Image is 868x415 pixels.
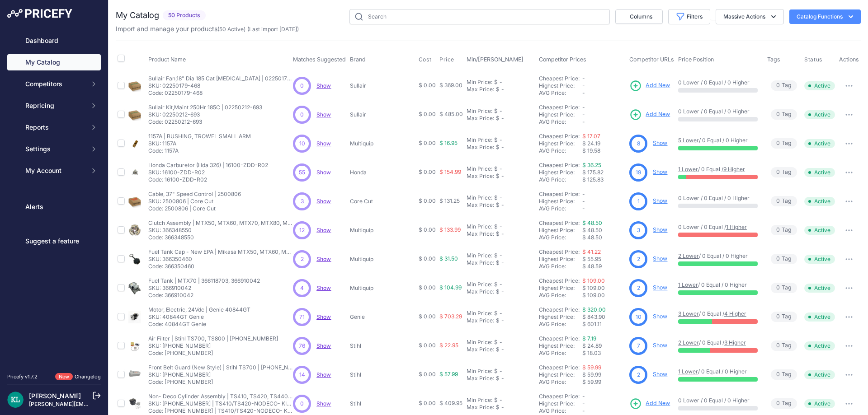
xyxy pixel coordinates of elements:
[678,56,714,63] span: Price Position
[148,256,293,263] p: SKU: 366350460
[678,252,758,260] p: / 0 Equal / 0 Higher
[467,86,494,93] div: Max Price:
[467,173,494,180] div: Max Price:
[539,191,580,197] a: Cheapest Price:
[148,234,293,241] p: Code: 366348550
[500,230,504,238] div: -
[771,109,797,120] span: Tag
[148,205,241,212] p: Code: 2500806 | Core Cut
[148,219,293,227] p: Clutch Assembly | MTX50, MTX60, MTX70, MTX80, MTX90 | 366348550
[7,233,101,249] a: Suggest a feature
[467,281,492,288] div: Min Price:
[653,255,667,262] a: Show
[500,173,504,180] div: -
[467,259,494,266] div: Max Price:
[539,219,580,226] a: Cheapest Price:
[678,195,758,202] p: 0 Lower / 0 Equal / 0 Higher
[148,191,241,198] p: Cable, 37" Speed Control | 2500806
[148,198,241,205] p: SKU: 2500806 | Core Cut
[293,56,346,63] span: Matches Suggested
[582,306,606,313] a: $ 320.00
[653,168,667,175] a: Show
[419,255,436,262] span: $ 0.00
[539,104,580,111] a: Cheapest Price:
[500,259,504,266] div: -
[419,82,436,89] span: $ 0.00
[467,107,492,115] div: Min Price:
[148,140,251,147] p: SKU: 1157A
[771,254,797,264] span: Tag
[539,234,582,241] div: AVG Price:
[539,256,582,263] div: Highest Price:
[724,310,746,317] a: 4 Higher
[439,226,461,233] span: $ 133.99
[419,197,436,204] span: $ 0.00
[299,226,305,234] span: 12
[723,166,745,173] a: 9 Higher
[637,255,640,263] span: 2
[678,137,699,144] a: 5 Lower
[653,197,667,204] a: Show
[316,256,331,262] span: Show
[771,312,797,322] span: Tag
[301,255,304,263] span: 2
[637,284,640,292] span: 2
[467,56,524,63] span: Min/[PERSON_NAME]
[539,306,580,313] a: Cheapest Price:
[163,10,206,21] span: 50 Products
[301,197,304,205] span: 3
[582,133,600,140] a: $ 17.07
[539,263,582,270] div: AVG Price:
[582,256,601,262] span: $ 55.95
[419,168,436,175] span: $ 0.00
[582,335,596,342] a: $ 7.19
[148,75,293,82] p: Sullair Fan,18" Dia 185 Cat [MEDICAL_DATA] | 02250179-468
[467,230,494,238] div: Max Price:
[148,82,293,89] p: SKU: 02250179-468
[25,123,85,132] span: Reports
[539,56,586,63] span: Competitor Prices
[653,284,667,291] a: Show
[148,118,262,126] p: Code: 02250212-693
[582,162,601,168] a: $ 36.25
[804,81,835,90] span: Active
[771,225,797,235] span: Tag
[498,223,502,230] div: -
[439,82,462,89] span: $ 369.00
[148,248,293,256] p: Fuel Tank Cap - New EPA | Mikasa MTX50, MTX60, MTX70, MTX80 | 366350460
[116,24,299,33] p: Import and manage your products
[148,111,262,118] p: SKU: 02250212-693
[25,79,85,89] span: Competitors
[316,400,331,407] span: Show
[148,263,293,270] p: Code: 366350460
[678,310,758,317] p: / 0 Equal /
[767,56,780,63] span: Tags
[7,33,101,362] nav: Sidebar
[498,281,502,288] div: -
[25,166,85,175] span: My Account
[582,118,585,125] span: -
[467,79,492,86] div: Min Price:
[653,226,667,233] a: Show
[316,342,331,349] a: Show
[582,284,605,291] span: $ 109.00
[804,255,835,264] span: Active
[316,111,331,118] span: Show
[776,81,780,90] span: 0
[678,368,698,375] a: 1 Lower
[726,224,747,230] a: 1 Higher
[247,26,299,33] span: (Last import [DATE])
[678,252,699,259] a: 2 Lower
[419,111,436,117] span: $ 0.00
[494,223,498,230] div: $
[316,140,331,147] a: Show
[678,108,758,115] p: 0 Lower / 0 Equal / 0 Higher
[25,145,85,154] span: Settings
[7,76,101,92] button: Competitors
[646,81,670,90] span: Add New
[582,263,626,270] div: $ 48.59
[498,194,502,201] div: -
[148,169,268,176] p: SKU: 16100-ZDD-R02
[646,399,670,408] span: Add New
